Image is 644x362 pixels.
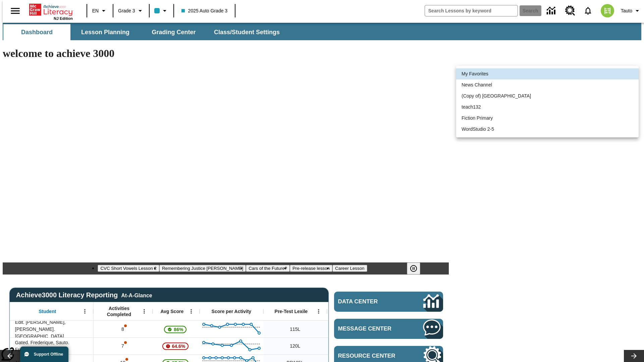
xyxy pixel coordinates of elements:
li: My Favorites [456,68,639,79]
li: Fiction Primary [456,113,639,124]
li: (Copy of) [GEOGRAPHIC_DATA] [456,90,639,102]
li: WordStudio 2-5 [456,124,639,135]
li: News Channel [456,79,639,90]
li: teach132 [456,102,639,113]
